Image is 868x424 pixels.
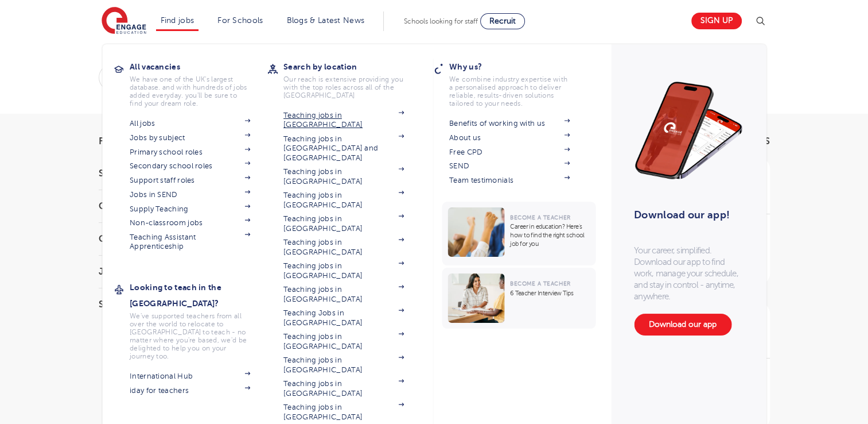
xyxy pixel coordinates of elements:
[283,403,404,422] a: Teaching jobs in [GEOGRAPHIC_DATA]
[283,238,404,257] a: Teaching jobs in [GEOGRAPHIC_DATA]
[634,202,738,228] h3: Download our app!
[449,59,587,75] h3: Why us?
[691,13,742,29] a: Sign up
[130,372,250,381] a: International Hub
[130,190,250,199] a: Jobs in SEND
[161,16,194,25] a: Find jobs
[442,202,598,265] a: Become a TeacherCareer in education? Here’s how to find the right school job for you
[130,386,250,395] a: iday for teachers
[283,356,404,375] a: Teaching jobs in [GEOGRAPHIC_DATA]
[130,205,250,214] a: Supply Teaching
[130,59,267,107] a: All vacanciesWe have one of the UK's largest database. and with hundreds of jobs added everyday. ...
[99,234,225,244] h3: City
[283,134,404,163] a: Teaching jobs in [GEOGRAPHIC_DATA] and [GEOGRAPHIC_DATA]
[634,314,731,336] a: Download our app
[99,64,643,91] div: Submit
[283,285,404,304] a: Teaching jobs in [GEOGRAPHIC_DATA]
[130,133,250,142] a: Jobs by subject
[130,312,250,360] p: We've supported teachers from all over the world to relocate to [GEOGRAPHIC_DATA] to teach - no m...
[99,137,133,146] span: Filters
[510,214,570,221] span: Become a Teacher
[283,111,404,130] a: Teaching jobs in [GEOGRAPHIC_DATA]
[283,309,404,327] a: Teaching Jobs in [GEOGRAPHIC_DATA]
[442,268,598,329] a: Become a Teacher6 Teacher Interview Tips
[510,289,590,298] p: 6 Teacher Interview Tips
[130,161,250,171] a: Secondary school roles
[99,267,225,276] h3: Job Type
[283,214,404,233] a: Teaching jobs in [GEOGRAPHIC_DATA]
[283,59,421,99] a: Search by locationOur reach is extensive providing you with the top roles across all of the [GEOG...
[283,261,404,280] a: Teaching jobs in [GEOGRAPHIC_DATA]
[99,202,225,211] h3: County
[283,75,404,99] p: Our reach is extensive providing you with the top roles across all of the [GEOGRAPHIC_DATA]
[130,59,267,75] h3: All vacancies
[130,279,267,311] h3: Looking to teach in the [GEOGRAPHIC_DATA]?
[130,233,250,252] a: Teaching Assistant Apprenticeship
[99,300,225,309] h3: Sector
[130,119,250,128] a: All jobs
[449,148,570,157] a: Free CPD
[634,245,743,302] p: Your career, simplified. Download our app to find work, manage your schedule, and stay in control...
[489,17,516,25] span: Recruit
[130,176,250,185] a: Support staff roles
[130,75,250,107] p: We have one of the UK's largest database. and with hundreds of jobs added everyday. you'll be sur...
[287,16,365,25] a: Blogs & Latest News
[102,7,146,36] img: Engage Education
[130,148,250,157] a: Primary school roles
[283,332,404,351] a: Teaching jobs in [GEOGRAPHIC_DATA]
[283,167,404,186] a: Teaching jobs in [GEOGRAPHIC_DATA]
[449,119,570,128] a: Benefits of working with us
[449,161,570,171] a: SEND
[480,13,525,29] a: Recruit
[99,169,225,178] h3: Start Date
[404,17,478,25] span: Schools looking for staff
[449,75,570,107] p: We combine industry expertise with a personalised approach to deliver reliable, results-driven so...
[283,379,404,398] a: Teaching jobs in [GEOGRAPHIC_DATA]
[449,133,570,142] a: About us
[283,191,404,210] a: Teaching jobs in [GEOGRAPHIC_DATA]
[217,16,263,25] a: For Schools
[510,280,570,287] span: Become a Teacher
[130,279,267,360] a: Looking to teach in the [GEOGRAPHIC_DATA]?We've supported teachers from all over the world to rel...
[510,222,590,248] p: Career in education? Here’s how to find the right school job for you
[130,218,250,228] a: Non-classroom jobs
[283,59,421,75] h3: Search by location
[449,59,587,107] a: Why us?We combine industry expertise with a personalised approach to deliver reliable, results-dr...
[449,176,570,185] a: Team testimonials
